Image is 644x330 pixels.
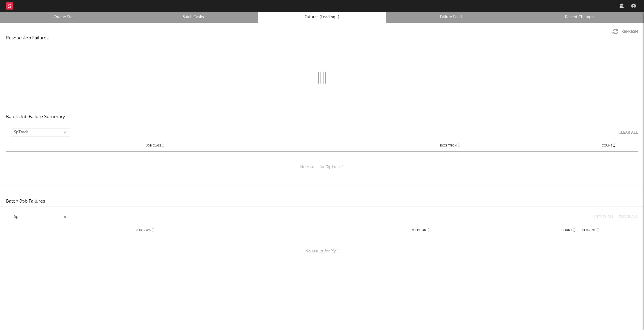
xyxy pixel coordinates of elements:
[518,14,641,21] a: Recent Changes
[6,152,638,183] div: No results for " SpTrack ".
[136,228,151,232] span: Job Class
[11,128,70,137] input: Search...
[390,14,512,21] a: Failure Feed
[132,14,254,21] a: Batch Tasks
[618,215,638,219] div: Clear All
[590,215,614,219] button: Retry All
[618,131,638,135] div: Clear All
[6,35,49,42] div: Resque Job Failures
[146,144,161,147] span: Job Class
[3,14,126,21] a: Queue Stats
[410,228,426,232] span: Exception
[594,215,614,219] div: Retry All
[614,215,638,219] button: Clear All
[440,144,457,147] span: Exception
[614,131,638,135] button: Clear All
[6,236,638,267] div: No results for " Sp ".
[6,198,45,205] div: Batch Job Failures
[602,144,612,147] span: Count
[261,14,383,21] a: Failures (Loading...)
[561,228,572,232] span: Count
[612,29,638,35] button: Refresh
[582,228,596,232] span: Percent
[11,213,70,221] input: Search...
[6,113,65,121] div: Batch Job Failure Summary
